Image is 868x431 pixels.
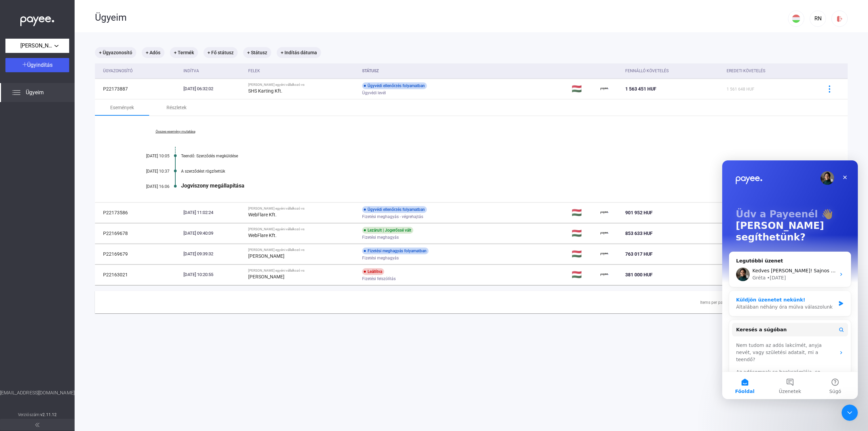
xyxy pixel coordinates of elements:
iframe: Intercom live chat [722,160,858,399]
div: Küldjön üzenetet nekünk!Általában néhány óra múlva válaszolunk [7,130,129,156]
div: Küldjön üzenetet nekünk! [14,136,113,143]
span: Üzenetek [57,229,79,233]
span: Fizetési meghagyás - végrehajtás [362,213,423,221]
div: [PERSON_NAME] egyéni vállalkozó vs [248,248,357,252]
button: [PERSON_NAME] egyéni vállalkozó [5,39,69,53]
button: Keresés a súgóban [10,162,126,176]
div: Items per page: [700,298,728,307]
span: 1 563 451 HUF [625,86,656,92]
td: P22173586 [95,202,181,223]
div: Eredeti követelés [727,67,765,75]
span: 901 952 HUF [625,210,653,215]
div: [DATE] 10:05 [129,154,170,158]
span: Fizetési felszólítás [362,275,396,283]
button: Súgó [91,212,136,239]
strong: SHS Karting Kft. [248,88,282,94]
img: logout-red [836,15,843,22]
img: white-payee-white-dot.svg [20,13,54,26]
span: [PERSON_NAME] egyéni vállalkozó [20,42,54,50]
div: RN [812,15,824,23]
div: Teendő: Szerződés megküldése [181,154,814,158]
div: Lezárult | Jogerőssé vált [362,227,413,234]
span: 381 000 HUF [625,272,653,277]
div: Fizetési meghagyás folyamatban [362,248,429,254]
div: [DATE] 16:06 [129,184,170,189]
img: plus-white.svg [22,62,27,67]
button: RN [810,11,826,27]
mat-chip: + Fő státusz [203,47,238,58]
td: 🇭🇺 [569,79,598,99]
span: Ügyeim [26,89,44,97]
button: logout-red [831,11,848,27]
strong: WebFlare Kft. [248,233,277,238]
span: Főoldal [13,229,32,233]
div: Leállítva [362,268,384,275]
div: Nem tudom az adós lakcímét, anyja nevét, vagy születési adatait, mi a teendő? [10,179,126,205]
mat-chip: + Adós [142,47,164,58]
span: Kedves [PERSON_NAME]! Sajnos még nem kaptunk dokumentumot, de amint érkezik be hozzánk valami azt... [30,107,337,113]
mat-chip: + Státusz [243,47,271,58]
div: Ügyazonosító [103,67,133,75]
button: more-blue [822,82,836,96]
div: Az adósomnak se bankszámlája, se ingatlana, se ingósága. Ekkor is van értelme a fizetési meghagyá... [14,208,114,230]
button: Üzenetek [45,212,90,239]
div: Indítva [183,67,243,75]
img: payee-logo [600,209,609,217]
div: Ügyvédi ellenőrzés folyamatban [362,206,427,213]
td: 🇭🇺 [569,244,598,264]
strong: [PERSON_NAME] [248,274,284,279]
div: [PERSON_NAME] egyéni vállalkozó vs [248,227,357,231]
div: Nem tudom az adós lakcímét, anyja nevét, vagy születési adatait, mi a teendő? [14,181,114,203]
div: Ügyvédi ellenőrzés folyamatban [362,82,427,89]
img: payee-logo [600,271,609,279]
mat-chip: + Indítás dátuma [277,47,321,58]
div: Jogviszony megállapítása [181,182,814,189]
div: Események [110,103,134,112]
div: A szerződést rögzítettük [181,169,814,174]
span: 853 633 HUF [625,231,653,236]
img: payee-logo [600,250,609,258]
td: P22163021 [95,265,181,285]
div: Indítva [183,67,199,75]
a: Összes esemény mutatása [129,130,222,134]
th: Státusz [359,63,569,79]
span: Fizetési meghagyás [362,233,399,241]
div: [DATE] 10:20:55 [183,271,243,278]
span: Ügyindítás [27,62,53,68]
img: payee-logo [600,85,609,93]
div: Az adósomnak se bankszámlája, se ingatlana, se ingósága. Ekkor is van értelme a fizetési meghagyá... [10,205,126,232]
div: Eredeti követelés [727,67,814,75]
div: Felek [248,67,260,75]
div: [PERSON_NAME] egyéni vállalkozó vs [248,269,357,273]
img: more-blue [826,85,833,93]
div: Részletek [166,103,186,112]
mat-chip: + Termék [170,47,198,58]
span: Súgó [107,229,119,233]
div: Bezárás [117,11,129,23]
iframe: Intercom live chat [842,405,858,421]
td: 🇭🇺 [569,202,598,223]
span: Ügyvédi levél [362,89,386,97]
strong: [PERSON_NAME] [248,253,284,259]
td: P22169678 [95,223,181,243]
div: [DATE] 11:02:24 [183,209,243,216]
span: 763 017 HUF [625,251,653,257]
img: HU [792,15,800,23]
span: Fizetési meghagyás [362,254,399,262]
img: list.svg [12,89,20,97]
div: [DATE] 09:40:09 [183,230,243,237]
td: 🇭🇺 [569,223,598,243]
strong: v2.11.12 [40,412,57,417]
mat-chip: + Ügyazonosító [95,47,136,58]
div: • [DATE] [45,114,64,121]
span: 1 561 648 HUF [727,87,754,92]
div: Ügyeim [95,12,788,23]
div: [PERSON_NAME] egyéni vállalkozó vs [248,207,357,211]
